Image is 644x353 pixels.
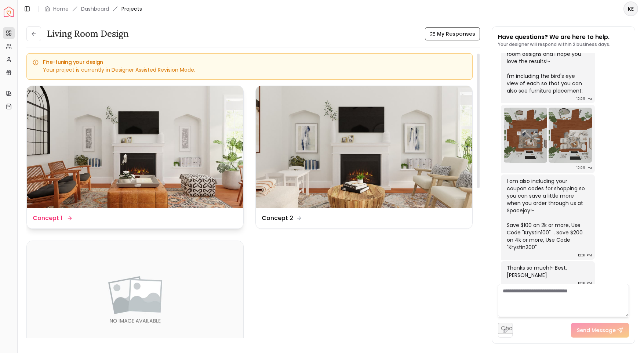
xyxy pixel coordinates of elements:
div: Your project is currently in Designer Assisted Revision Mode. [33,66,466,73]
a: Dashboard [81,5,109,12]
button: My Responses [425,27,480,40]
a: Home [53,5,69,12]
h3: Living Room Design [47,28,129,40]
button: KE [623,1,638,16]
p: Your designer will respond within 2 business days. [498,42,610,47]
span: My Responses [437,30,475,37]
a: Concept 2Concept 2 [255,86,473,229]
span: Projects [121,5,142,12]
div: 12:29 PM [576,95,592,102]
img: Concept 2 [256,86,472,208]
p: Have questions? We are here to help. [498,33,610,42]
div: Thanks so much!~ Best, [PERSON_NAME] [507,264,587,279]
span: KE [624,2,637,15]
nav: breadcrumb [44,5,142,12]
div: I am also including your coupon codes for shopping so you can save a little more when you order t... [507,177,587,251]
a: Spacejoy [4,7,14,17]
dd: Concept 2 [262,214,293,223]
div: 12:31 PM [578,252,592,259]
div: 12:31 PM [578,280,592,287]
img: Chat Image [549,108,592,163]
div: Hi [PERSON_NAME], I just submitted your living room designs and I hope you love the results!~ I'm... [507,28,587,94]
a: Concept 1Concept 1 [26,86,244,229]
h5: Fine-tuning your design [33,60,466,65]
div: 12:29 PM [576,164,592,172]
img: Concept 1 [27,86,243,208]
dd: Concept 1 [33,214,62,223]
img: Spacejoy Logo [4,7,14,17]
img: Chat Image [504,108,547,163]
